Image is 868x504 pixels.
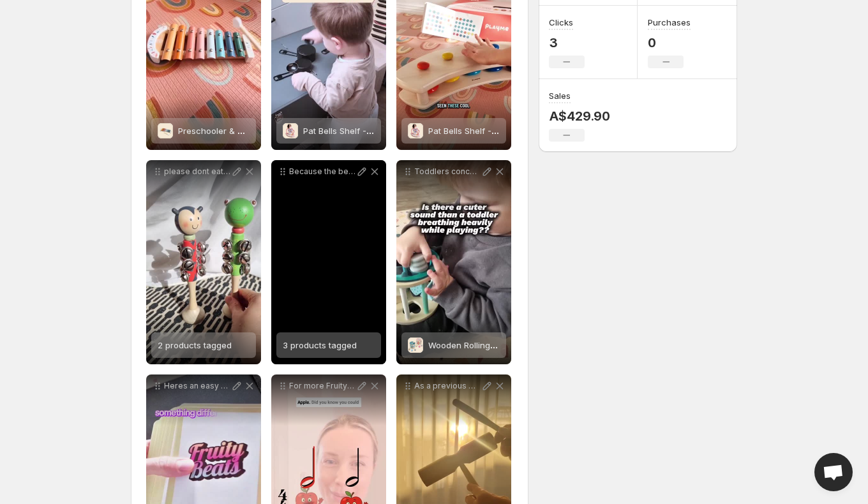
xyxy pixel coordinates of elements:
[549,89,571,102] h3: Sales
[396,160,511,364] div: Toddlers concentrating during play with loud breathing is the absolute cutest sound ever toddlers...
[414,167,481,177] p: Toddlers concentrating during play with loud breathing is the absolute cutest sound ever toddlers...
[648,16,691,29] h3: Purchases
[549,16,573,29] h3: Clicks
[178,126,384,136] span: Preschooler & Kindy Kids Xylophone (Glockenspiel)
[283,123,298,138] img: Pat Bells Shelf - 5 Piece Set
[303,126,414,136] span: Pat Bells Shelf - 5 Piece Set
[428,340,545,350] span: Wooden Rolling Shape Sorter
[283,340,357,350] span: 3 products tagged
[164,167,230,177] p: please dont eat - although if you did at least theyre painted in non-toxic colours These new Jing...
[408,123,423,138] img: Pat Bells Shelf - 5 Piece Set
[408,337,423,353] img: Wooden Rolling Shape Sorter
[164,381,230,391] p: Heres an easy way to learn music rhythms even as young as [DEMOGRAPHIC_DATA] Introducing Fruity B...
[549,35,585,50] p: 3
[289,167,355,177] p: Because the beauty of music play Its not about doing it right - its about those moments where the...
[648,35,691,50] p: 0
[158,340,232,350] span: 2 products tagged
[158,123,173,138] img: Preschooler & Kindy Kids Xylophone (Glockenspiel)
[428,126,539,136] span: Pat Bells Shelf - 5 Piece Set
[289,381,355,391] p: For more Fruity Beats comment Fruits
[414,381,481,391] p: As a previous music school owner and strong proponent of sustainability we are excited to offer t...
[271,160,386,364] div: Because the beauty of music play Its not about doing it right - its about those moments where the...
[549,108,610,124] p: A$429.90
[814,453,853,491] div: Open chat
[146,160,261,364] div: please dont eat - although if you did at least theyre painted in non-toxic colours These new Jing...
